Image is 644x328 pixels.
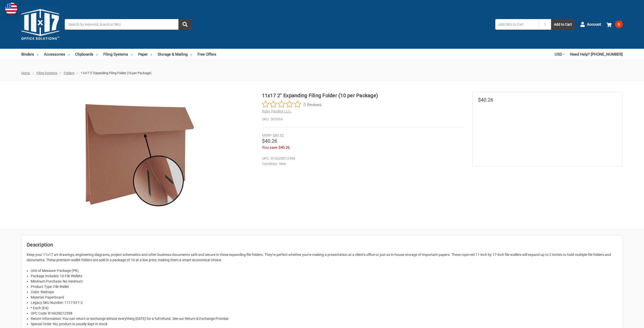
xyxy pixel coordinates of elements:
[31,279,617,284] li: Minimum Purchase: No minimum
[31,268,617,273] li: Unit of Measure: Package (PK)
[31,273,617,279] li: Package Includes: 10 File Wallets
[262,109,292,113] a: Ruby Paulina LLC.
[31,300,617,305] li: Legacy SKU Number: 1117-EF1-2
[36,71,57,75] a: Filing Systems
[31,305,617,311] li: * Each (EA)
[278,145,290,150] span: $40.26
[262,101,322,108] button: Rated 0 out of 5 stars from 0 reviews. Jump to reviews.
[478,97,493,103] span: $40.26
[21,49,39,60] a: Binders
[21,71,30,75] a: Home
[75,49,98,60] a: Clipboards
[555,49,565,60] a: USD
[31,284,617,289] li: Product Type: File Wallet
[262,161,462,167] dd: New
[551,19,575,30] button: Add to Cart
[27,241,617,249] h2: Description
[262,156,462,161] dd: 816628012598
[570,49,623,60] a: Need Help? [PHONE_NUMBER]
[262,145,277,150] span: You save
[158,49,192,60] a: Storage & Mailing
[262,117,269,122] dt: SKU:
[587,22,601,27] span: Account
[74,102,201,208] img: 11x17 2'' Expanding Filing Folder (10 per Package)
[31,321,617,327] li: Special Order: No, product is usually kept in stock
[262,156,270,161] dt: UPC:
[273,133,284,138] span: $80.52
[5,3,17,15] img: duty and tax information for United States
[262,92,464,99] h1: 11x17 2'' Expanding Filing Folder (10 per Package)
[31,311,617,316] li: UPC Code: 816628012598
[262,161,278,167] dt: Condition:
[615,21,623,28] span: 0
[31,316,617,321] li: Return Information: You can return or exchange almost everything [DATE] for a full refund. See ou...
[81,71,152,75] span: 11x17 2'' Expanding Filing Folder (10 per Package)
[27,252,617,263] p: Keep your 11x17 art drawings, engineering diagrams, project schematics and other business documen...
[580,18,601,31] a: Account
[103,49,133,60] a: Filing Systems
[197,49,216,60] a: Free Offers
[262,138,277,144] span: $40.26
[262,133,272,138] div: MSRP
[21,5,59,43] img: 11x17.com
[606,18,623,31] a: 0
[44,49,70,60] a: Accessories
[31,289,617,295] li: Color: Redrope
[495,19,539,30] input: Add SKU to Cart
[64,71,74,75] a: Folders
[65,19,192,30] input: Search by keyword, brand or SKU
[31,295,617,300] li: Material: Paperboard
[262,117,464,122] dd: 563064
[138,49,152,60] a: Paper
[304,101,322,108] span: 0 Reviews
